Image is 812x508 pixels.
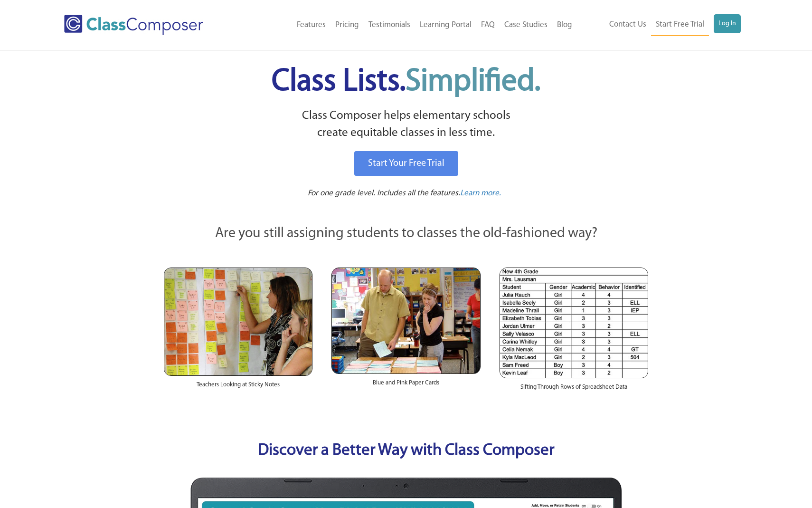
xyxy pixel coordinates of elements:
a: Log In [714,14,741,33]
a: Pricing [330,15,364,36]
img: Spreadsheets [500,268,648,378]
span: Simplified. [406,67,540,97]
img: Blue and Pink Paper Cards [331,268,480,374]
a: Blog [552,15,577,36]
a: Learn more. [460,188,501,200]
p: Discover a Better Way with Class Composer [154,439,658,463]
span: Class Lists. [272,67,540,97]
img: Class Composer [64,15,203,35]
a: Case Studies [500,15,552,36]
nav: Header Menu [242,15,577,36]
a: Start Free Trial [651,14,709,36]
div: Sifting Through Rows of Spreadsheet Data [500,378,648,401]
span: Learn more. [460,189,501,197]
nav: Header Menu [577,14,741,36]
a: Contact Us [604,14,651,35]
div: Teachers Looking at Sticky Notes [164,376,312,399]
p: Are you still assigning students to classes the old-fashioned way? [164,223,648,244]
a: FAQ [476,15,500,36]
a: Features [292,15,330,36]
span: Start Your Free Trial [368,159,444,168]
a: Start Your Free Trial [354,151,458,176]
span: For one grade level. Includes all the features. [308,189,460,197]
a: Testimonials [364,15,415,36]
a: Learning Portal [415,15,476,36]
p: Class Composer helps elementary schools create equitable classes in less time. [162,107,650,142]
div: Blue and Pink Paper Cards [331,374,480,397]
img: Teachers Looking at Sticky Notes [164,268,312,376]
